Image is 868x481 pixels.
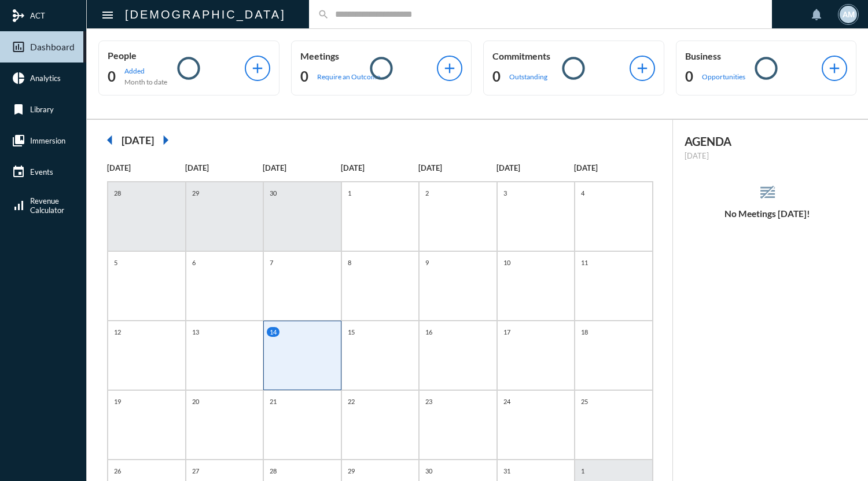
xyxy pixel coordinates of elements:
p: 26 [111,466,124,476]
span: Immersion [30,136,65,145]
p: [DATE] [185,163,263,172]
p: 1 [345,188,354,198]
mat-icon: arrow_left [98,128,122,152]
h2: AGENDA [685,134,851,148]
p: 6 [189,258,198,267]
p: 2 [422,188,432,198]
p: 24 [501,396,513,406]
span: Dashboard [30,42,75,52]
mat-icon: signal_cellular_alt [12,199,25,212]
p: [DATE] [341,163,419,172]
span: ACT [30,11,45,20]
p: 22 [345,396,358,406]
p: 19 [111,396,124,406]
mat-icon: mediation [12,9,25,23]
p: 23 [422,396,435,406]
p: 1 [578,466,587,476]
p: 14 [267,327,279,337]
span: Revenue Calculator [30,196,64,215]
p: 21 [267,396,279,406]
h2: [DATE] [122,134,154,146]
p: 9 [422,258,432,267]
mat-icon: collections_bookmark [12,134,25,148]
p: [DATE] [107,163,185,172]
p: 31 [501,466,513,476]
button: Toggle sidenav [96,3,119,26]
p: 30 [267,188,279,198]
span: Library [30,105,54,114]
p: 3 [501,188,510,198]
p: [DATE] [263,163,341,172]
p: 12 [111,327,124,337]
h5: No Meetings [DATE]! [673,208,863,219]
h2: [DEMOGRAPHIC_DATA] [125,5,286,24]
p: 10 [501,258,513,267]
mat-icon: pie_chart [12,71,25,85]
p: 20 [189,396,202,406]
p: 17 [501,327,513,337]
p: 5 [111,258,120,267]
p: 25 [578,396,591,406]
p: [DATE] [685,151,851,160]
p: 27 [189,466,202,476]
div: AM [840,6,857,23]
span: Analytics [30,74,61,83]
mat-icon: bookmark [12,102,25,116]
mat-icon: insert_chart_outlined [12,40,25,54]
p: 15 [345,327,358,337]
mat-icon: Side nav toggle icon [101,8,115,22]
p: 11 [578,258,591,267]
p: 4 [578,188,587,198]
p: 8 [345,258,354,267]
mat-icon: event [12,165,25,179]
mat-icon: reorder [758,183,777,202]
span: Events [30,167,53,177]
p: 18 [578,327,591,337]
p: 13 [189,327,202,337]
p: [DATE] [418,163,496,172]
p: 16 [422,327,435,337]
p: 29 [189,188,202,198]
p: 28 [111,188,124,198]
p: [DATE] [574,163,652,172]
mat-icon: search [318,9,329,20]
mat-icon: notifications [810,8,823,21]
p: 28 [267,466,279,476]
p: 30 [422,466,435,476]
p: [DATE] [496,163,575,172]
mat-icon: arrow_right [154,128,177,152]
p: 29 [345,466,358,476]
p: 7 [267,258,276,267]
